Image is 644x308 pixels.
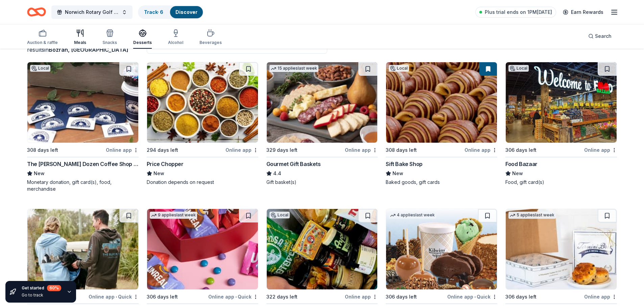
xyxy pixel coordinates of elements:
a: Image for The Baker's Dozen Coffee Shop & BakeryLocal308 days leftOnline appThe [PERSON_NAME] Doz... [27,62,139,192]
div: Meals [74,40,86,45]
img: Image for Sift Bake Shop [386,62,497,143]
div: The [PERSON_NAME] Dozen Coffee Shop & Bakery [27,160,139,168]
div: Local [508,65,529,72]
button: Track· 6Discover [138,5,204,19]
div: 306 days left [386,293,417,301]
div: Online app Quick [208,292,258,301]
div: 306 days left [505,293,536,301]
button: Norwich Rotary Golf Touranment [51,5,133,19]
div: 294 days left [147,146,178,154]
div: Online app [106,146,139,154]
div: 329 days left [266,146,297,154]
div: Go to track [22,292,61,298]
div: results [27,46,139,54]
button: Beverages [199,26,222,49]
div: 308 days left [386,146,417,154]
div: Online app [584,146,617,154]
a: Image for Food BazaarLocal306 days leftOnline appFood BazaarNewFood, gift card(s) [505,62,617,186]
div: Food, gift card(s) [505,179,617,186]
div: Alcohol [168,40,183,45]
div: Price Chopper [147,160,184,168]
span: • [116,294,117,300]
div: 9 applies last week [150,212,197,219]
a: Image for Price Chopper294 days leftOnline appPrice ChopperNewDonation depends on request [147,62,258,186]
div: 4 applies last week [389,212,436,219]
img: Image for The Black Dog [27,209,138,289]
span: 4.4 [273,169,281,177]
div: Local [269,212,290,218]
a: Image for Gourmet Gift Baskets15 applieslast week329 days leftOnline appGourmet Gift Baskets4.4Gi... [266,62,378,186]
div: 60 % [47,285,61,291]
img: Image for Kilwins [386,209,497,289]
button: Snacks [102,26,117,49]
div: 322 days left [266,293,297,301]
span: Plus trial ends on 1PM[DATE] [485,8,552,16]
div: Beverages [199,40,222,45]
div: Online app [584,292,617,301]
div: Online app [464,146,497,154]
span: • [235,294,237,300]
img: Image for The Baker's Dozen Coffee Shop & Bakery [27,62,138,143]
span: New [512,169,523,177]
div: Local [30,65,50,72]
div: Local [389,65,409,72]
div: Food Bazaar [505,160,538,168]
div: Desserts [133,40,152,45]
button: Desserts [133,26,152,49]
a: Image for Sift Bake ShopLocal308 days leftOnline appSift Bake ShopNewBaked goods, gift cards [386,62,497,186]
img: Image for UnReal Candy [147,209,258,289]
div: 15 applies last week [269,65,318,72]
img: Image for Gourmet Gift Baskets [267,62,378,143]
div: Online app [345,146,378,154]
div: Online app Quick [447,292,497,301]
div: Get started [22,285,61,291]
span: New [34,169,45,177]
div: Auction & raffle [27,40,58,45]
span: • [474,294,476,300]
span: Norwich Rotary Golf Touranment [65,8,119,16]
img: Image for Atticus [267,209,378,289]
button: Alcohol [168,26,183,49]
span: in [44,46,128,53]
button: Meals [74,26,86,49]
div: Online app [345,292,378,301]
div: 308 days left [27,146,58,154]
img: Image for Termini Brothers Bakery [506,209,617,289]
div: Gourmet Gift Baskets [266,160,321,168]
div: Monetary donation, gift card(s), food, merchandise [27,179,139,192]
a: Earn Rewards [559,6,607,18]
button: Auction & raffle [27,26,58,49]
div: Donation depends on request [147,179,258,186]
a: Discover [175,9,197,15]
div: 5 applies last week [508,212,556,219]
div: Baked goods, gift cards [386,179,497,186]
span: Bozrah, [GEOGRAPHIC_DATA] [49,46,128,53]
div: 306 days left [147,293,178,301]
span: Search [595,32,612,40]
a: Home [27,4,46,20]
a: Track· 6 [144,9,163,15]
span: New [392,169,403,177]
div: Sift Bake Shop [386,160,422,168]
a: Plus trial ends on 1PM[DATE] [475,7,556,18]
img: Image for Food Bazaar [506,62,617,143]
div: 306 days left [505,146,536,154]
span: New [153,169,164,177]
div: Snacks [102,40,117,45]
div: Gift basket(s) [266,179,378,186]
img: Image for Price Chopper [147,62,258,143]
div: Online app [225,146,258,154]
button: Search [583,29,617,43]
